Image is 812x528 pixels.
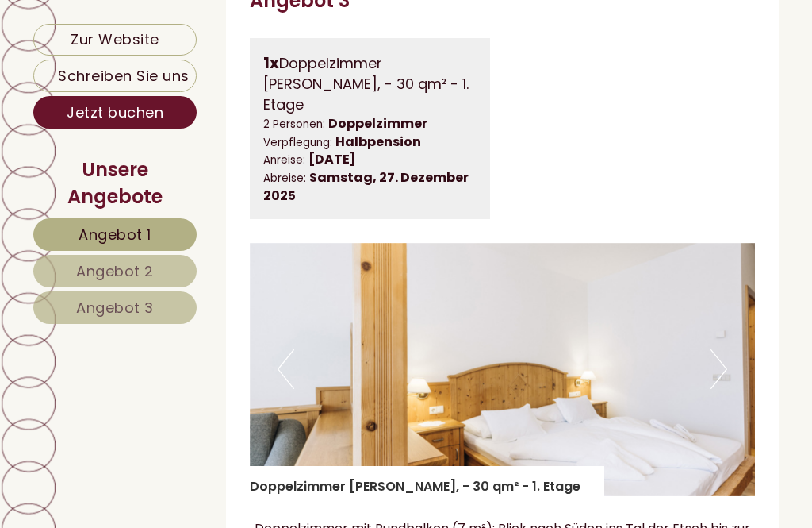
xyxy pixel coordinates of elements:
span: Angebot 1 [79,225,151,245]
div: Guten Tag, wie können wir Ihnen helfen? [12,46,283,94]
b: Samstag, 27. Dezember 2025 [263,168,469,205]
div: Doppelzimmer [PERSON_NAME], - 30 qm² - 1. Etage [263,52,477,115]
b: 1x [263,52,279,74]
a: Zur Website [33,24,197,56]
b: Halbpension [335,133,421,151]
b: Doppelzimmer [328,114,427,133]
small: Abreise: [263,171,306,186]
b: [DATE] [308,150,356,168]
div: Unsere Angebote [33,156,197,211]
span: Angebot 3 [76,298,154,318]
img: image [250,243,756,496]
small: Verpflegung: [263,135,332,150]
a: Schreiben Sie uns [33,60,197,92]
a: Jetzt buchen [33,96,197,129]
button: Next [710,349,727,389]
div: Hotel Tenz [24,49,275,62]
span: Angebot 2 [76,261,154,281]
button: Previous [278,349,294,389]
div: Sonntag [213,12,293,38]
small: 17:11 [24,80,275,91]
small: 2 Personen: [263,117,325,132]
small: Anreise: [263,152,305,168]
button: Senden [401,414,506,446]
div: Doppelzimmer [PERSON_NAME], - 30 qm² - 1. Etage [250,466,604,496]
